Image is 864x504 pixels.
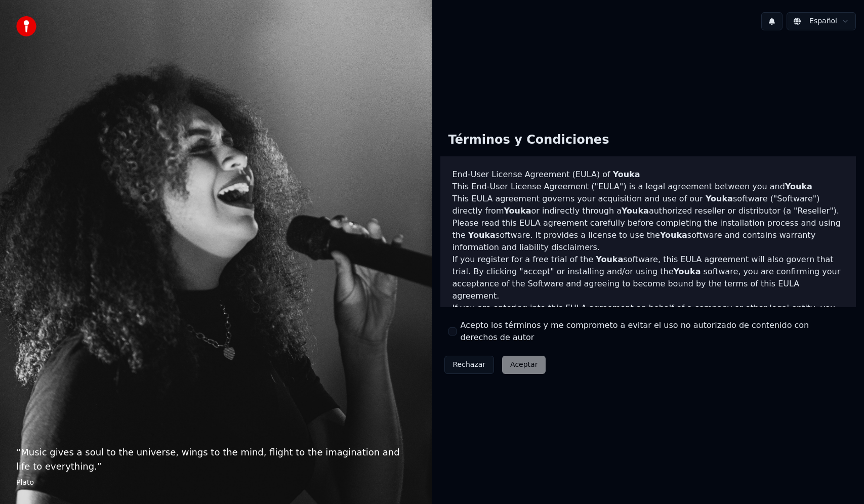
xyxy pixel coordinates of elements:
[673,267,701,276] span: Youka
[452,181,844,193] p: This End-User License Agreement ("EULA") is a legal agreement between you and
[16,16,36,36] img: youka
[440,124,618,156] div: Términos y Condiciones
[785,182,812,191] span: Youka
[452,217,844,254] p: Please read this EULA agreement carefully before completing the installation process and using th...
[622,206,649,216] span: Youka
[660,230,687,240] span: Youka
[706,194,733,203] span: Youka
[16,478,416,488] footer: Plato
[452,193,844,217] p: This EULA agreement governs your acquisition and use of our software ("Software") directly from o...
[16,445,416,474] p: “ Music gives a soul to the universe, wings to the mind, flight to the imagination and life to ev...
[452,254,844,302] p: If you register for a free trial of the software, this EULA agreement will also govern that trial...
[504,206,531,216] span: Youka
[452,169,844,181] h3: End-User License Agreement (EULA) of
[444,356,495,374] button: Rechazar
[461,319,848,344] label: Acepto los términos y me comprometo a evitar el uso no autorizado de contenido con derechos de autor
[452,302,844,363] p: If you are entering into this EULA agreement on behalf of a company or other legal entity, you re...
[596,255,623,264] span: Youka
[468,230,496,240] span: Youka
[613,170,640,179] span: Youka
